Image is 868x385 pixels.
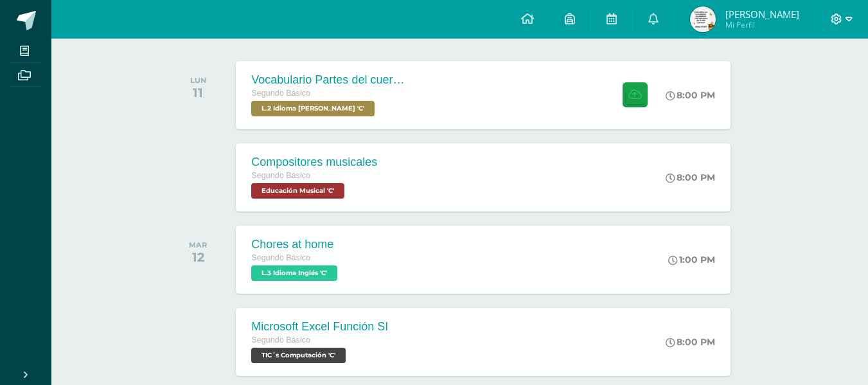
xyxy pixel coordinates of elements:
[190,85,206,100] div: 11
[666,172,715,183] div: 8:00 PM
[251,253,310,262] span: Segundo Básico
[666,336,715,348] div: 8:00 PM
[725,19,799,30] span: Mi Perfil
[251,171,310,180] span: Segundo Básico
[251,73,405,87] div: Vocabulario Partes del cuerpo
[251,238,341,251] div: Chores at home
[725,8,799,21] span: [PERSON_NAME]
[251,336,310,345] span: Segundo Básico
[251,156,377,169] div: Compositores musicales
[251,101,375,116] span: L.2 Idioma Maya Kaqchikel 'C'
[668,254,715,265] div: 1:00 PM
[189,249,207,265] div: 12
[251,265,337,281] span: L.3 Idioma Inglés 'C'
[251,89,310,98] span: Segundo Básico
[666,89,715,101] div: 8:00 PM
[251,183,344,199] span: Educación Musical 'C'
[690,6,716,32] img: c42d6a8f9ef243f3af6f6b118347a7e0.png
[190,76,206,85] div: LUN
[251,320,388,334] div: Microsoft Excel Función SI
[251,348,346,363] span: TIC´s Computación 'C'
[189,240,207,249] div: MAR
